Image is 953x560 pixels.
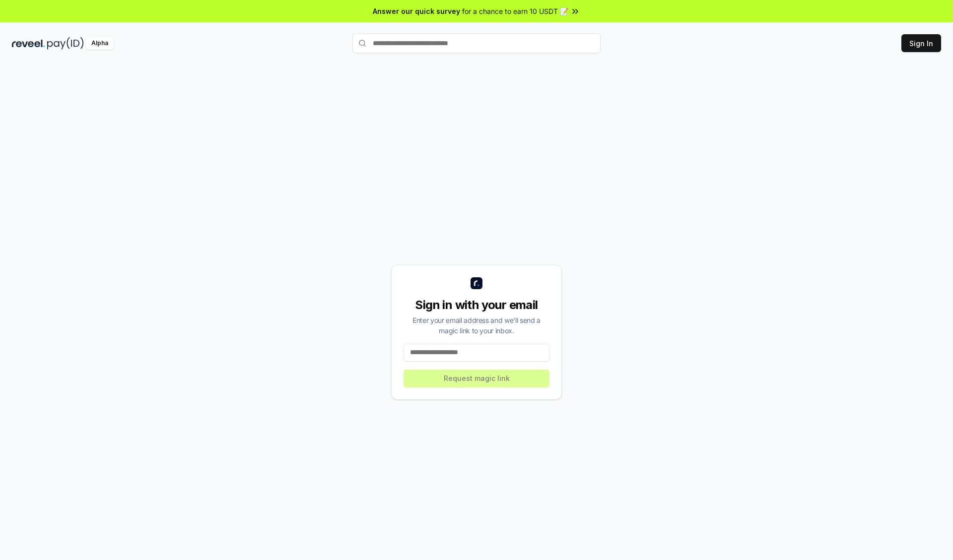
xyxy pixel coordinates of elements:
div: Enter your email address and we’ll send a magic link to your inbox. [404,315,549,336]
span: for a chance to earn 10 USDT 📝 [462,6,568,16]
button: Sign In [901,34,941,52]
img: logo_small [471,277,482,289]
div: Alpha [86,37,114,50]
img: reveel_dark [12,37,45,50]
div: Sign in with your email [404,297,549,313]
span: Answer our quick survey [373,6,460,16]
img: pay_id [47,37,84,50]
